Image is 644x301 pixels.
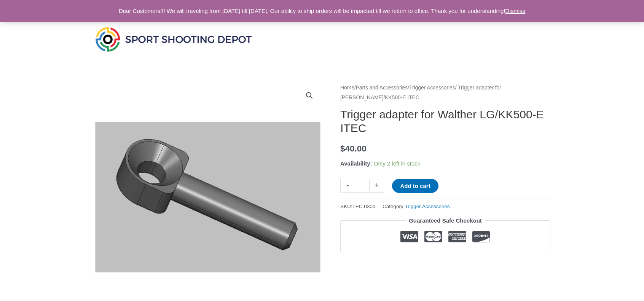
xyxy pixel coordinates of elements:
h1: Trigger adapter for Walther LG/KK500-E ITEC [340,108,550,135]
span: Availability: [340,160,372,167]
span: Category: [383,202,450,211]
span: $ [340,144,345,153]
nav: Breadcrumb [340,83,550,102]
span: SKU: [340,202,375,211]
img: Sport Shooting Depot [94,25,253,53]
a: Home [340,85,354,91]
legend: Guaranteed Safe Checkout [406,215,485,226]
a: View full-screen image gallery [303,89,316,102]
a: Trigger Accessories [409,85,455,91]
a: Dismiss [505,8,526,14]
a: + [370,179,384,192]
a: - [340,179,355,192]
input: Product quantity [355,179,370,192]
span: Only 2 left in stock [374,160,421,167]
span: TEC.0300 [352,204,376,209]
bdi: 40.00 [340,144,367,153]
button: Add to cart [392,179,438,193]
a: Parts and Accessories [356,85,408,91]
a: Trigger Accessories [405,204,450,209]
